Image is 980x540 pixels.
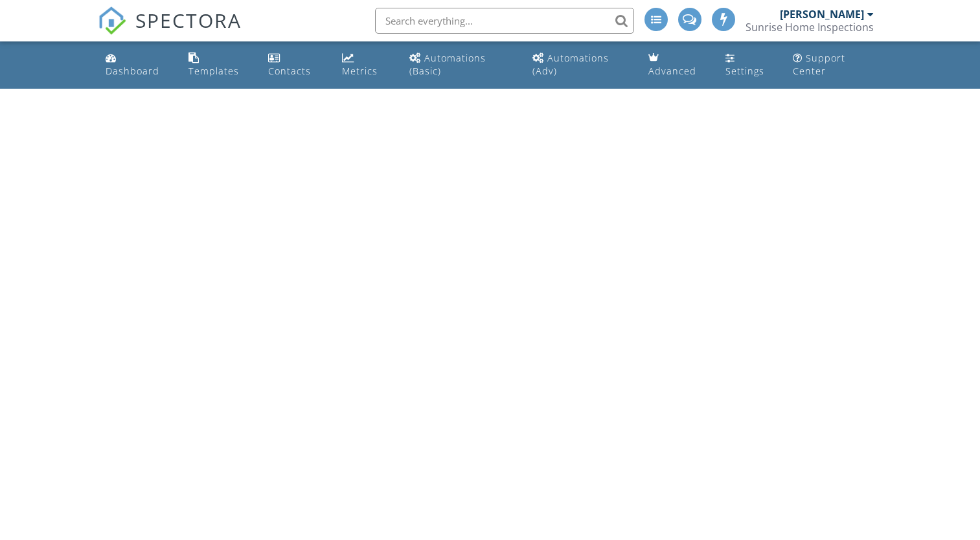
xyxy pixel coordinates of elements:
[337,47,394,84] a: Metrics
[342,65,378,77] div: Metrics
[98,17,242,45] a: SPECTORA
[135,6,242,34] span: SPECTORA
[648,65,696,77] div: Advanced
[375,8,634,34] input: Search everything...
[268,65,311,77] div: Contacts
[643,47,710,84] a: Advanced
[780,8,864,21] div: [PERSON_NAME]
[746,21,874,34] div: Sunrise Home Inspections
[532,52,609,77] div: Automations (Adv)
[183,47,253,84] a: Templates
[793,52,845,77] div: Support Center
[720,47,778,84] a: Settings
[263,47,326,84] a: Contacts
[100,47,173,84] a: Dashboard
[188,65,239,77] div: Templates
[409,52,486,77] div: Automations (Basic)
[527,47,633,84] a: Automations (Advanced)
[106,65,159,77] div: Dashboard
[404,47,517,84] a: Automations (Basic)
[788,47,879,84] a: Support Center
[98,6,126,35] img: The Best Home Inspection Software - Spectora
[725,65,764,77] div: Settings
